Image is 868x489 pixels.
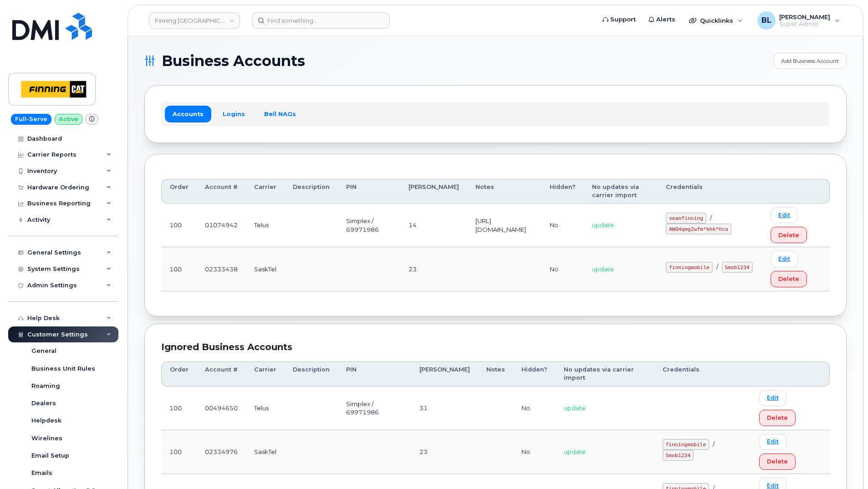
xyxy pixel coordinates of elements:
[411,430,478,474] td: 23
[773,53,847,69] a: Add Business Account
[246,430,285,474] td: SaskTel
[663,439,709,450] code: finningmobile
[400,204,467,247] td: 14
[713,440,715,448] span: /
[161,430,197,474] td: 100
[759,390,786,406] a: Edit
[246,179,285,204] th: Carrier
[759,434,786,450] a: Edit
[215,106,253,122] a: Logins
[564,404,586,412] span: update
[513,430,556,474] td: No
[478,362,513,387] th: Notes
[541,247,584,291] td: No
[246,362,285,387] th: Carrier
[197,179,246,204] th: Account #
[411,387,478,430] td: 31
[338,179,400,204] th: PIN
[778,231,799,239] span: Delete
[256,106,304,122] a: Bell NAGs
[467,204,541,247] td: [URL][DOMAIN_NAME]
[513,362,556,387] th: Hidden?
[165,106,211,122] a: Accounts
[161,362,197,387] th: Order
[161,247,197,291] td: 100
[666,213,706,224] code: seanfinning
[246,247,285,291] td: SaskTel
[663,450,694,461] code: Smob1234
[722,262,753,273] code: Smob1234
[778,275,799,283] span: Delete
[285,179,338,204] th: Description
[710,214,712,221] span: /
[654,362,751,387] th: Credentials
[771,251,798,267] a: Edit
[338,387,411,430] td: Simplex / 69971986
[161,204,197,247] td: 100
[338,362,411,387] th: PIN
[658,179,762,204] th: Credentials
[411,362,478,387] th: [PERSON_NAME]
[759,453,796,470] button: Delete
[771,207,798,223] a: Edit
[162,54,305,68] span: Business Accounts
[161,341,830,354] div: Ignored Business Accounts
[161,179,197,204] th: Order
[592,265,614,273] span: update
[246,204,285,247] td: Telus
[771,227,807,243] button: Delete
[666,262,712,273] code: finningmobile
[467,179,541,204] th: Notes
[767,413,788,422] span: Delete
[285,362,338,387] th: Description
[513,387,556,430] td: No
[767,457,788,466] span: Delete
[666,224,731,234] code: AWQ4qmg2wfm*khk*hca
[592,221,614,229] span: update
[541,204,584,247] td: No
[584,179,658,204] th: No updates via carrier import
[400,179,467,204] th: [PERSON_NAME]
[400,247,467,291] td: 23
[338,204,400,247] td: Simplex / 69971986
[541,179,584,204] th: Hidden?
[197,387,246,430] td: 00494650
[197,247,246,291] td: 02333438
[759,410,796,426] button: Delete
[161,387,197,430] td: 100
[556,362,654,387] th: No updates via carrier import
[197,362,246,387] th: Account #
[771,271,807,287] button: Delete
[564,448,586,455] span: update
[246,387,285,430] td: Telus
[197,430,246,474] td: 02334976
[716,263,718,270] span: /
[197,204,246,247] td: 01074942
